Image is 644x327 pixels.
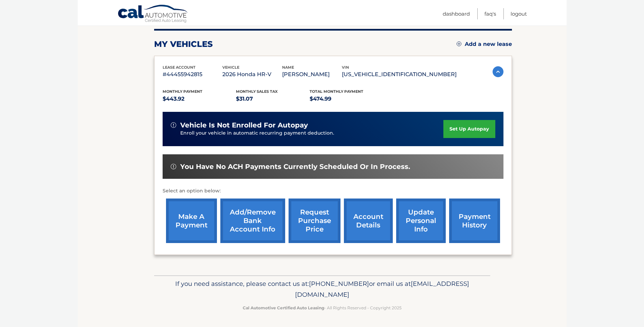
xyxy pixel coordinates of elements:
[295,280,469,298] span: [EMAIL_ADDRESS][DOMAIN_NAME]
[163,89,202,94] span: Monthly Payment
[171,122,176,128] img: alert-white.svg
[159,304,486,311] p: - All Rights Reserved - Copyright 2025
[511,8,527,19] a: Logout
[484,8,496,19] a: FAQ's
[171,164,176,169] img: alert-white.svg
[163,187,503,195] p: Select an option below:
[180,121,308,130] span: vehicle is not enrolled for autopay
[310,89,363,94] span: Total Monthly Payment
[457,41,461,46] img: add.svg
[449,199,500,243] a: payment history
[396,199,446,243] a: update personal info
[344,199,393,243] a: account details
[310,94,383,104] p: $474.99
[163,94,236,104] p: $443.92
[180,130,444,137] p: Enroll your vehicle in automatic recurring payment deduction.
[243,305,324,310] strong: Cal Automotive Certified Auto Leasing
[236,94,310,104] p: $31.07
[493,66,503,77] img: accordion-active.svg
[163,70,222,79] p: #44455942815
[282,65,294,70] span: name
[342,65,349,70] span: vin
[342,70,457,79] p: [US_VEHICLE_IDENTIFICATION_NUMBER]
[222,70,282,79] p: 2026 Honda HR-V
[443,120,495,138] a: set up autopay
[166,199,217,243] a: make a payment
[236,89,278,94] span: Monthly sales Tax
[220,199,285,243] a: Add/Remove bank account info
[154,39,213,49] h2: my vehicles
[289,199,341,243] a: request purchase price
[282,70,342,79] p: [PERSON_NAME]
[117,4,189,24] a: Cal Automotive
[309,280,369,288] span: [PHONE_NUMBER]
[163,65,196,70] span: lease account
[180,162,410,171] span: You have no ACH payments currently scheduled or in process.
[222,65,239,70] span: vehicle
[159,278,486,300] p: If you need assistance, please contact us at: or email us at
[457,41,512,48] a: Add a new lease
[443,8,470,19] a: Dashboard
